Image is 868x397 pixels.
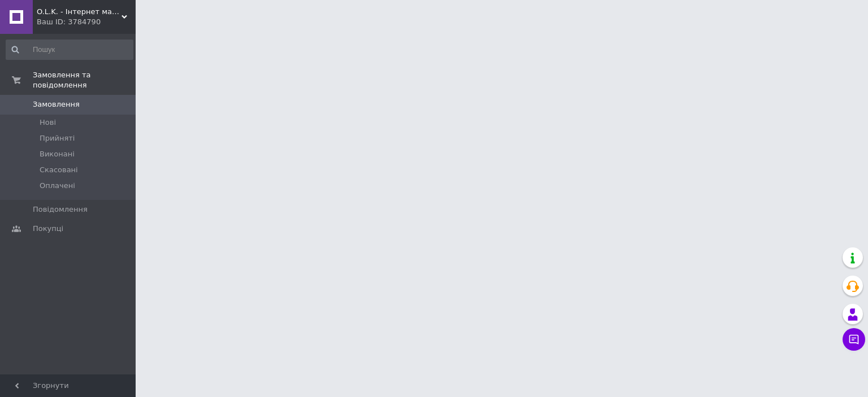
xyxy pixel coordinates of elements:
[843,328,865,351] button: Чат з покупцем
[33,204,88,215] span: Повідомлення
[40,133,75,143] span: Прийняті
[40,117,56,128] span: Нові
[6,40,133,60] input: Пошук
[40,181,75,191] span: Оплачені
[37,17,136,27] div: Ваш ID: 3784790
[33,224,63,234] span: Покупці
[40,149,75,159] span: Виконані
[37,7,121,17] span: O.L.K. - Інтернет магазин
[33,99,80,110] span: Замовлення
[40,165,78,175] span: Скасовані
[33,70,136,90] span: Замовлення та повідомлення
